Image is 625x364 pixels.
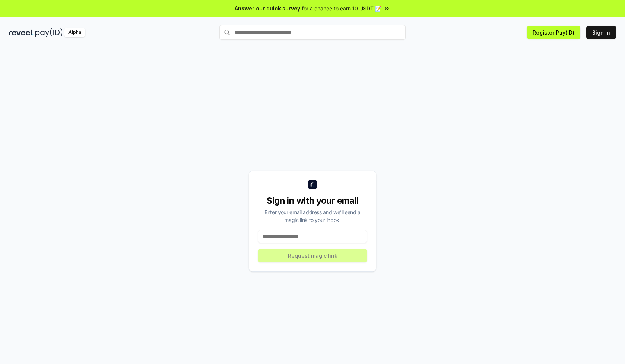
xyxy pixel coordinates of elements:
button: Register Pay(ID) [527,26,580,39]
div: Sign in with your email [258,195,367,207]
div: Enter your email address and we’ll send a magic link to your inbox. [258,208,367,224]
img: logo_small [308,180,317,189]
button: Sign In [586,26,616,39]
img: reveel_dark [9,28,34,37]
div: Alpha [64,28,85,37]
span: Answer our quick survey [235,4,300,12]
span: for a chance to earn 10 USDT 📝 [302,4,381,12]
img: pay_id [35,28,63,37]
